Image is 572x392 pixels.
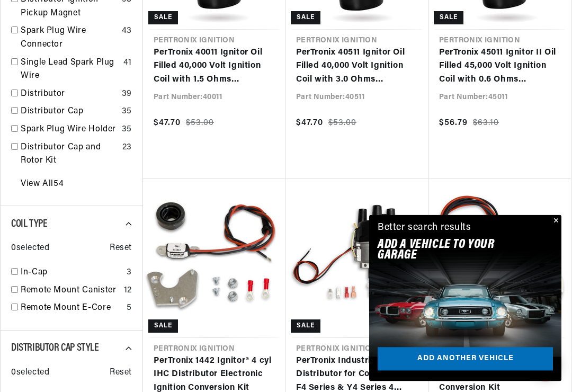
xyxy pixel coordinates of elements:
div: 23 [122,141,132,155]
div: Better search results [378,220,471,236]
div: 3 [127,266,132,280]
a: In-Cap [21,266,122,280]
span: Distributor Cap Style [11,343,99,354]
a: PerTronix 45011 Ignitor II Oil Filled 45,000 Volt Ignition Coil with 0.6 Ohms Resistance in Black [439,47,560,87]
span: Reset [110,242,132,256]
div: 41 [123,57,132,70]
a: Distributor Cap [21,105,118,119]
a: PerTronix 40011 Ignitor Oil Filled 40,000 Volt Ignition Coil with 1.5 Ohms Resistance in Black [154,47,275,87]
div: 43 [122,25,132,39]
a: Add another vehicle [378,348,553,371]
a: Remote Mount Canister [21,284,120,298]
h2: Add A VEHICLE to your garage [378,239,526,261]
div: 35 [122,123,132,137]
a: Spark Plug Wire Holder [21,123,118,137]
span: Coil Type [11,219,47,230]
a: Distributor [21,88,118,102]
button: Close [549,215,561,228]
span: 0 selected [11,242,49,256]
a: Single Lead Spark Plug Wire [21,57,119,84]
a: Distributor Cap and Rotor Kit [21,141,118,168]
div: 5 [127,302,132,316]
a: View All 54 [21,178,64,192]
span: 0 selected [11,367,49,380]
div: 39 [122,88,132,102]
a: Spark Plug Wire Connector [21,25,118,52]
span: Reset [110,367,132,380]
div: 35 [122,105,132,119]
a: PerTronix 40511 Ignitor Oil Filled 40,000 Volt Ignition Coil with 3.0 Ohms Resistance in Black [296,47,418,87]
a: Remote Mount E-Core [21,302,122,316]
div: 12 [124,284,132,298]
